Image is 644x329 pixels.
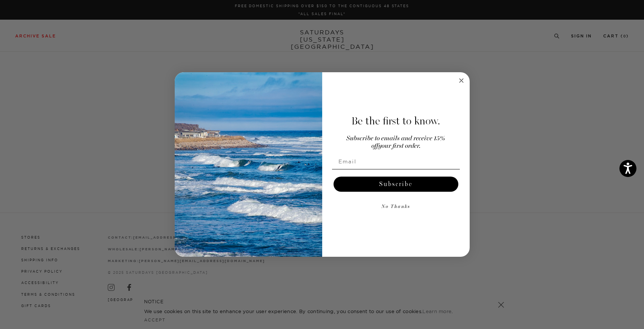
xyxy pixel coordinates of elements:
[378,143,421,149] span: your first order.
[457,76,466,85] button: Close dialog
[175,72,322,257] img: 125c788d-000d-4f3e-b05a-1b92b2a23ec9.jpeg
[334,177,458,192] button: Subscribe
[332,199,460,214] button: No Thanks
[332,154,460,169] input: Email
[371,143,378,149] span: off
[346,135,445,142] span: Subscribe to emails and receive 15%
[332,169,460,169] img: underline
[351,115,440,127] span: Be the first to know.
